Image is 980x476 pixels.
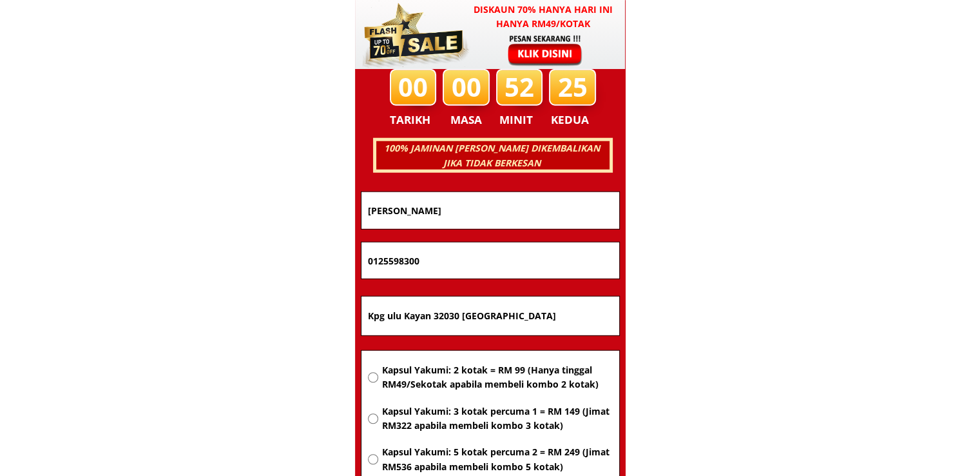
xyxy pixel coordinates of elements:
span: Kapsul Yakumi: 5 kotak percuma 2 = RM 249 (Jimat RM536 apabila membeli kombo 5 kotak) [381,445,612,474]
span: Kapsul Yakumi: 2 kotak = RM 99 (Hanya tinggal RM49/Sekotak apabila membeli kombo 2 kotak) [381,363,612,392]
span: Kapsul Yakumi: 3 kotak percuma 1 = RM 149 (Jimat RM322 apabila membeli kombo 3 kotak) [381,404,612,433]
input: Alamat [365,297,616,335]
h3: MINIT [499,111,538,129]
h3: TARIKH [390,111,444,129]
input: Nombor Telefon Bimbit [365,243,616,279]
h3: 100% JAMINAN [PERSON_NAME] DIKEMBALIKAN JIKA TIDAK BERKESAN [374,141,609,170]
h3: MASA [445,111,488,129]
h3: Diskaun 70% hanya hari ini hanya RM49/kotak [461,3,626,32]
input: Nama penuh [365,192,616,229]
h3: KEDUA [551,111,593,129]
